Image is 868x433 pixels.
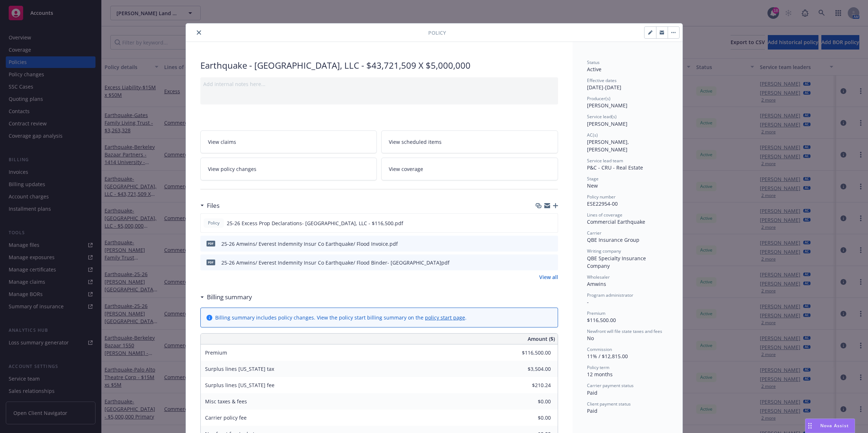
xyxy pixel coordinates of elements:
span: 11% / $12,815.00 [587,353,628,360]
span: P&C - CRU - Real Estate [587,164,643,171]
span: ESE22954-00 [587,200,618,207]
span: No [587,335,594,342]
span: View policy changes [208,165,256,173]
span: Paid [587,389,597,396]
span: Lines of coverage [587,212,622,218]
span: QBE Specialty Insurance Company [587,255,647,269]
span: Policy [207,220,221,226]
a: policy start page [425,314,465,321]
span: Premium [205,349,227,356]
span: 25-26 Excess Prop Declarations- [GEOGRAPHIC_DATA], LLC - $116,500.pdf [227,219,403,227]
span: Commercial Earthquake [587,218,645,225]
input: 0.00 [508,396,555,407]
input: 0.00 [508,364,555,374]
div: Billing summary [200,292,252,302]
button: preview file [548,219,555,227]
a: View scheduled items [381,130,558,153]
button: download file [537,219,542,227]
div: Earthquake - [GEOGRAPHIC_DATA], LLC - $43,721,509 X $5,000,000 [200,59,558,72]
span: Service lead(s) [587,113,617,120]
span: Writing company [587,248,621,254]
input: 0.00 [508,412,555,423]
span: Misc taxes & fees [205,398,247,405]
span: Active [587,66,601,73]
div: 25-26 Amwins/ Everest Indemnity Insur Co Earthquake/ Flood Binder- [GEOGRAPHIC_DATA]pdf [221,259,450,266]
span: Surplus lines [US_STATE] fee [205,382,275,389]
h3: Billing summary [207,292,252,302]
span: [PERSON_NAME] [587,102,627,109]
span: QBE Insurance Group [587,236,639,243]
span: Effective dates [587,77,617,83]
span: Wholesaler [587,274,610,280]
a: View claims [200,130,377,153]
button: preview file [549,240,555,248]
span: Policy term [587,364,609,370]
span: pdf [207,260,215,265]
button: close [195,28,203,37]
span: Producer(s) [587,95,610,102]
span: $116,500.00 [587,317,616,323]
div: [DATE] - [DATE] [587,77,668,91]
div: Billing summary includes policy changes. View the policy start billing summary on the . [215,314,467,321]
span: New [587,182,598,189]
span: pdf [207,241,215,246]
span: Surplus lines [US_STATE] tax [205,365,274,372]
span: Amount ($) [528,335,555,343]
span: Program administrator [587,292,633,298]
input: 0.00 [508,380,555,391]
span: Policy [428,29,446,37]
span: AC(s) [587,132,598,138]
span: Paid [587,407,597,414]
span: Status [587,59,600,65]
div: Add internal notes here... [203,80,555,88]
span: Premium [587,310,605,316]
a: View coverage [381,158,558,180]
span: View scheduled items [389,138,442,146]
a: View all [539,273,558,281]
span: - [587,299,589,305]
span: Nova Assist [820,423,849,429]
div: Files [200,201,220,210]
span: Policy number [587,194,616,200]
div: Drag to move [805,419,814,433]
span: Carrier payment status [587,382,634,389]
span: View claims [208,138,236,146]
span: Carrier [587,230,601,236]
span: Client payment status [587,401,631,407]
a: View policy changes [200,158,377,180]
span: View coverage [389,165,423,173]
h3: Files [207,201,220,210]
span: Carrier policy fee [205,414,247,421]
span: Commission [587,346,612,352]
button: download file [537,259,543,266]
span: Newfront will file state taxes and fees [587,328,662,334]
span: 12 months [587,371,613,378]
span: [PERSON_NAME], [PERSON_NAME] [587,138,630,153]
span: [PERSON_NAME] [587,120,627,127]
button: preview file [549,259,555,266]
span: Stage [587,176,599,182]
div: 25-26 Amwins/ Everest Indemnity Insur Co Earthquake/ Flood Invoice.pdf [221,240,398,248]
span: Amwins [587,280,606,287]
button: Nova Assist [805,419,855,433]
span: Service lead team [587,158,623,164]
input: 0.00 [508,347,555,358]
button: download file [537,240,543,248]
